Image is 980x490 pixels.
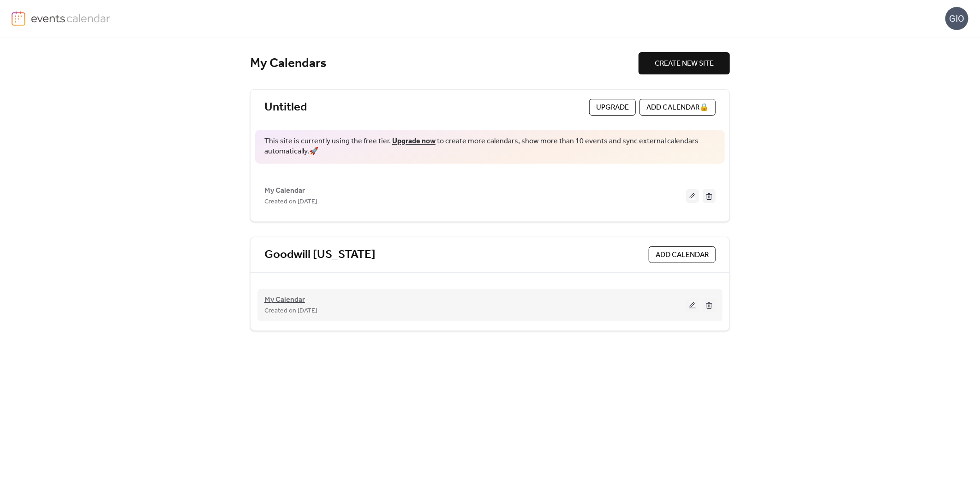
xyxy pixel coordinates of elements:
a: My Calendar [264,188,305,193]
span: Created on [DATE] [264,306,317,317]
span: This site is currently using the free tier. to create more calendars, show more than 10 events an... [264,136,716,157]
span: Created on [DATE] [264,196,317,208]
a: Untitled [264,100,307,115]
span: My Calendar [264,185,305,196]
a: Upgrade now [392,134,436,148]
div: My Calendars [250,55,639,72]
span: My Calendar [264,294,305,306]
span: ADD CALENDAR [656,250,709,261]
img: logo [12,11,25,26]
button: CREATE NEW SITE [639,52,730,74]
span: CREATE NEW SITE [655,58,714,69]
a: Goodwill [US_STATE] [264,247,376,263]
span: Upgrade [596,102,629,113]
a: My Calendar [264,297,305,303]
button: ADD CALENDAR [649,246,716,263]
img: logo-type [31,11,111,25]
div: GIO [945,7,968,30]
button: Upgrade [589,99,636,116]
